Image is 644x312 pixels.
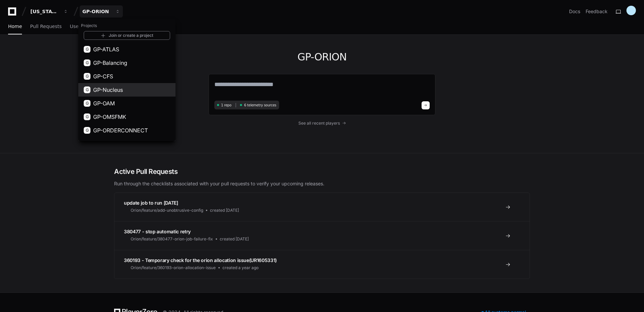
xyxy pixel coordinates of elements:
button: GP-ORION [80,5,123,18]
span: 360193 - Temporary check for the orion allocation issue(UR1605331) [124,257,277,263]
a: Docs [569,8,580,15]
div: G [84,46,90,53]
div: [US_STATE] Pacific [30,8,59,15]
a: Pull Requests [30,19,61,34]
div: G [84,100,90,107]
span: GP-ATLAS [93,45,119,53]
a: Users [70,19,83,34]
span: GP-CFS [93,72,113,80]
span: Orion/feature/add-unobtrusive-config [131,208,203,213]
div: G [84,113,90,120]
span: GP-ORDERCONNECT [93,126,148,134]
span: GP-Nucleus [93,86,123,94]
span: created a year ago [222,265,259,270]
div: GP-ORION [82,8,111,15]
a: 380477 - stop automatic retryOrion/feature/380477-orion-job-failure-fixcreated [DATE] [114,221,530,250]
div: G [84,59,90,66]
span: GP-OMSFMK [93,113,126,121]
a: 360193 - Temporary check for the orion allocation issue(UR1605331)Orion/feature/360193-orion-allo... [114,250,530,279]
div: G [84,73,90,80]
span: Users [70,24,83,28]
span: Orion/feature/360193-orion-allocation-issue [131,265,216,270]
div: [US_STATE] Pacific [78,19,176,141]
span: See all recent players [298,121,340,126]
h1: GP-ORION [209,51,435,63]
span: Pull Requests [30,24,61,28]
span: GP-Balancing [93,59,127,67]
span: 1 repo [221,103,232,108]
div: G [84,127,90,134]
span: created [DATE] [220,236,249,242]
span: 6 telemetry sources [244,103,276,108]
h2: Active Pull Requests [114,167,530,176]
h1: Projects [78,20,176,31]
a: Join or create a project [84,31,170,40]
span: GP-OAM [93,99,115,107]
button: [US_STATE] Pacific [28,5,71,18]
a: Home [8,19,22,34]
span: 380477 - stop automatic retry [124,229,191,234]
p: Run through the checklists associated with your pull requests to verify your upcoming releases. [114,180,530,187]
a: See all recent players [209,121,435,126]
button: Feedback [586,8,608,15]
span: update job to run [DATE] [124,200,178,206]
div: G [84,86,90,93]
span: created [DATE] [210,208,239,213]
span: Orion/feature/380477-orion-job-failure-fix [131,236,213,242]
a: update job to run [DATE]Orion/feature/add-unobtrusive-configcreated [DATE] [114,193,530,221]
span: Home [8,24,22,28]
